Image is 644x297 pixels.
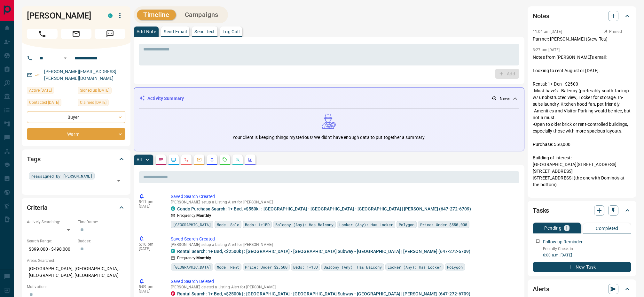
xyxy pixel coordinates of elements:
[235,157,240,162] svg: Opportunities
[420,221,467,228] span: Price: Under $550,000
[533,284,549,294] h2: Alerts
[222,157,227,162] svg: Requests
[173,221,211,228] span: [GEOGRAPHIC_DATA]
[27,111,125,123] div: Buyer
[108,13,113,18] div: condos.ca
[533,8,631,24] div: Notes
[31,173,92,179] span: reassigned by [PERSON_NAME]
[177,206,471,211] a: Condo Purchase Search: 1+ Bed, <$550k | : [GEOGRAPHIC_DATA] - [GEOGRAPHIC_DATA] - [GEOGRAPHIC_DAT...
[27,11,98,21] h1: [PERSON_NAME]
[27,128,125,140] div: Warm
[533,281,631,297] div: Alerts
[78,238,125,244] p: Budget:
[177,291,470,296] a: Rental Search: 1+ Bed, <$2500k | : [GEOGRAPHIC_DATA] - [GEOGRAPHIC_DATA] Subway - [GEOGRAPHIC_DAT...
[80,99,106,106] span: Claimed [DATE]
[27,87,75,96] div: Tue Jul 02 2024
[217,221,239,228] span: Mode: Sale
[29,87,52,94] span: Active [DATE]
[27,238,75,244] p: Search Range:
[139,93,519,104] div: Activity Summary- Never
[533,262,631,272] button: New Task
[171,206,175,211] div: condos.ca
[248,157,253,162] svg: Agent Actions
[139,247,161,251] p: [DATE]
[533,203,631,218] div: Tasks
[171,200,517,204] p: [PERSON_NAME] setup a Listing Alert for [PERSON_NAME]
[27,200,125,215] div: Criteria
[209,157,215,162] svg: Listing Alerts
[27,258,125,263] p: Areas Searched:
[139,204,161,209] p: [DATE]
[61,54,69,62] button: Open
[171,193,517,200] p: Saved Search Created
[604,29,622,34] button: Pinned
[498,96,510,102] p: - Never
[27,244,75,255] p: $399,000 - $498,000
[293,264,318,270] span: Beds: 1+1BD
[171,157,176,162] svg: Lead Browsing Activity
[139,289,161,293] p: [DATE]
[596,226,618,231] p: Completed
[543,239,583,245] p: Follow up Reminder
[339,221,393,228] span: Locker (Any): Has Locker
[171,278,517,285] p: Saved Search Deleted
[275,221,334,228] span: Balcony (Any): Has Balcony
[139,242,161,247] p: 5:10 pm
[177,213,211,218] p: Frequency:
[80,87,109,94] span: Signed up [DATE]
[245,264,287,270] span: Price: Under $2,500
[27,284,125,290] p: Motivation:
[399,221,414,228] span: Polygon
[27,99,75,108] div: Wed Jul 03 2024
[533,36,631,42] p: Partner: [PERSON_NAME] (Stew-Tea)
[196,213,211,218] strong: Monthly
[137,10,176,20] button: Timeline
[543,246,631,252] p: Friendly Check in
[27,263,125,281] p: [GEOGRAPHIC_DATA], [GEOGRAPHIC_DATA], [GEOGRAPHIC_DATA], [GEOGRAPHIC_DATA]
[27,202,48,213] h2: Criteria
[35,73,40,77] svg: Email Verified
[78,219,125,225] p: Timeframe:
[196,256,211,260] strong: Monthly
[29,99,59,106] span: Contacted [DATE]
[78,87,125,96] div: Fri May 19 2023
[171,242,517,247] p: [PERSON_NAME] setup a Listing Alert for [PERSON_NAME]
[27,154,40,164] h2: Tags
[565,226,568,230] p: 1
[27,29,58,39] span: Call
[388,264,441,270] span: Locker (Any): Has Locker
[114,176,123,185] button: Open
[533,11,549,21] h2: Notes
[95,29,125,39] span: Message
[173,264,211,270] span: [GEOGRAPHIC_DATA]
[543,252,631,258] p: 6:00 a.m. [DATE]
[158,157,163,162] svg: Notes
[184,157,189,162] svg: Calls
[171,236,517,242] p: Saved Search Created
[164,29,187,34] p: Send Email
[197,157,202,162] svg: Emails
[177,249,470,254] a: Rental Search: 1+ Bed, <$2500k | : [GEOGRAPHIC_DATA] - [GEOGRAPHIC_DATA] Subway - [GEOGRAPHIC_DAT...
[324,264,382,270] span: Balcony (Any): Has Balcony
[27,219,75,225] p: Actively Searching:
[533,54,631,269] p: Notes from [PERSON_NAME]'s email: Looking to rent August or [DATE]. Rental: 1+ Den - $2500 -Must ...
[27,151,125,167] div: Tags
[544,226,562,230] p: Pending
[533,29,562,34] p: 11:04 am [DATE]
[137,29,156,34] p: Add Note
[78,99,125,108] div: Tue Jul 02 2024
[194,29,215,34] p: Send Text
[139,285,161,289] p: 5:09 pm
[245,221,270,228] span: Beds: 1+1BD
[178,10,225,20] button: Campaigns
[44,69,116,81] a: [PERSON_NAME][EMAIL_ADDRESS][PERSON_NAME][DOMAIN_NAME]
[171,285,517,289] p: [PERSON_NAME] deleted a Listing Alert for [PERSON_NAME]
[232,134,426,141] p: Your client is keeping things mysterious! We didn't have enough data to put together a summary.
[171,291,175,296] div: property.ca
[137,157,142,162] p: All
[147,95,184,102] p: Activity Summary
[61,29,91,39] span: Email
[447,264,463,270] span: Polygon
[171,249,175,253] div: condos.ca
[533,48,560,52] p: 3:27 pm [DATE]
